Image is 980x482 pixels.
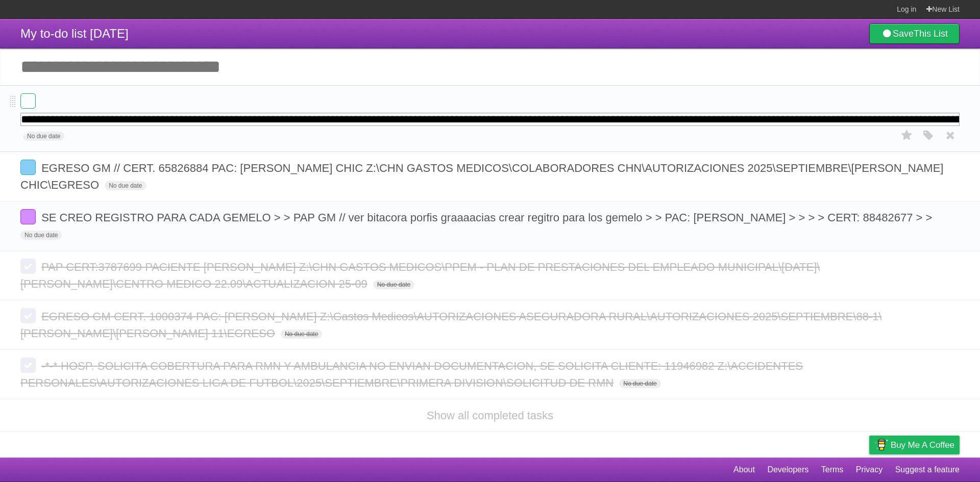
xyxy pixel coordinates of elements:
[869,436,960,454] a: Buy me a coffee
[20,231,62,240] span: No due date
[105,181,146,190] span: No due date
[733,460,755,479] a: About
[20,27,129,40] span: My to-do list [DATE]
[20,160,36,175] label: Done
[20,261,820,290] span: PAP CERT:3787699 PACIENTE [PERSON_NAME] Z:\CHN GASTOS MEDICOS\PPEM - PLAN DE PRESTACIONES DEL EMP...
[20,93,36,109] label: Done
[767,460,808,479] a: Developers
[373,280,414,289] span: No due date
[897,127,917,144] label: Star task
[856,460,883,479] a: Privacy
[20,358,36,373] label: Done
[41,211,935,224] span: SE CREO REGISTRO PARA CADA GEMELO > > PAP GM // ver bitacora porfis graaaacias crear regitro para...
[20,310,882,340] span: EGRESO GM CERT. 1000374 PAC: [PERSON_NAME] Z:\Gastos Medicos\AUTORIZACIONES ASEGURADORA RURAL\AUT...
[20,259,36,274] label: Done
[20,308,36,323] label: Done
[281,329,322,339] span: No due date
[23,132,64,141] span: No due date
[895,460,960,479] a: Suggest a feature
[619,379,660,388] span: No due date
[20,209,36,224] label: Done
[821,460,844,479] a: Terms
[869,23,960,44] a: SaveThis List
[891,436,954,454] span: Buy me a coffee
[20,360,803,389] span: -*-* HOSP. SOLICITA COBERTURA PARA RMN Y AMBULANCIA NO ENVIAN DOCUMENTACION, SE SOLICITA CLIENTE:...
[874,436,888,453] img: Buy me a coffee
[20,162,943,191] span: EGRESO GM // CERT. 65826884 PAC: [PERSON_NAME] CHIC Z:\CHN GASTOS MEDICOS\COLABORADORES CHN\AUTOR...
[914,29,948,39] b: This List
[427,409,553,422] a: Show all completed tasks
